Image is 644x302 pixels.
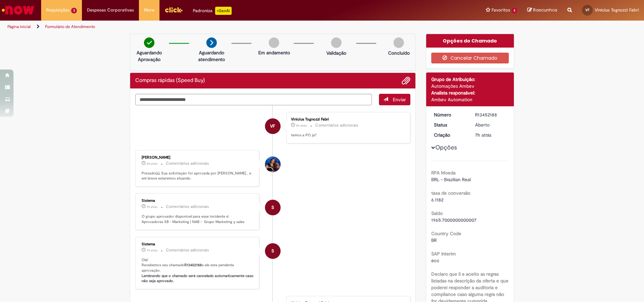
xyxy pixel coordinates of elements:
span: 7h atrás [147,248,157,252]
b: taxa de conversão [431,190,470,196]
p: Em andamento [258,49,290,56]
span: 6.1182 [431,197,443,203]
div: Vinicius Tognozzi Fabri [265,118,281,134]
span: Vinicius Tognozzi Fabri [595,7,639,13]
img: click_logo_yellow_360x200.png [165,5,183,15]
span: Favoritos [492,7,510,13]
small: Comentários adicionais [166,204,209,210]
b: R13452188 [184,263,202,268]
a: Formulário de Atendimento [45,24,95,29]
div: Aberto [475,121,506,128]
span: Despesas Corporativas [87,7,134,13]
time: 27/08/2025 12:21:15 [147,205,157,209]
div: Opções do Chamado [426,34,514,48]
time: 27/08/2025 12:21:13 [147,248,157,252]
dt: Número [429,111,470,118]
div: R13452188 [475,111,506,118]
span: BRL - Brazilian Real [431,176,471,183]
b: SAP Interim [431,251,456,257]
small: Comentários adicionais [166,161,209,166]
p: +GenAi [215,7,232,15]
span: VF [270,118,275,134]
time: 27/08/2025 13:48:24 [147,162,157,166]
time: 27/08/2025 17:58:40 [296,123,307,128]
div: Ambev Automation [431,96,509,103]
span: S [271,199,274,216]
span: 3 [511,8,517,13]
div: 27/08/2025 12:21:01 [475,132,506,138]
div: System [265,243,281,259]
b: Lembrando que o chamado será cancelado automaticamente caso não seja aprovado. [142,273,255,284]
time: 27/08/2025 12:21:01 [475,132,491,138]
div: Analista responsável: [431,89,509,96]
span: S [271,243,274,259]
div: Automações Ambev [431,83,509,89]
button: Cancelar Chamado [431,53,509,63]
span: ecc [431,257,439,264]
p: Olá! Recebemos seu chamado e ele esta pendente aprovação. [142,257,254,284]
div: Padroniza [193,7,232,15]
span: Requisições [46,7,70,13]
p: temos a PO ja? [291,133,403,138]
span: 2h atrás [296,123,307,128]
div: Sistema [142,242,254,246]
b: RPA Moeda [431,170,456,176]
dt: Criação [429,132,470,138]
button: Adicionar anexos [402,76,410,85]
span: 3 [71,8,77,13]
div: Carolina Fernanda Viana De Lima [265,157,281,172]
p: Concluído [388,50,410,56]
p: O grupo aprovador disponível para esse incidente é: Aprovadores SB - Marketing | NAB - Grupo Mark... [142,214,254,224]
b: Saldo [431,210,443,216]
p: Aguardando atendimento [195,49,228,63]
h2: Compras rápidas (Speed Buy) Histórico de tíquete [135,78,205,84]
img: img-circle-grey.png [269,37,279,48]
p: Aguardando Aprovação [133,49,166,63]
p: Validação [326,50,346,56]
img: img-circle-grey.png [331,37,342,48]
span: VF [585,8,589,12]
span: BR [431,237,437,243]
span: 7h atrás [475,132,491,138]
div: Vinicius Tognozzi Fabri [291,117,403,121]
span: 1965.7000000000007 [431,217,476,223]
span: Enviar [393,97,406,103]
img: check-circle-green.png [144,37,154,48]
img: img-circle-grey.png [393,37,404,48]
textarea: Digite sua mensagem aqui... [135,94,372,105]
span: More [144,7,154,13]
span: 7h atrás [147,205,157,209]
div: Sistema [142,199,254,203]
ul: Trilhas de página [5,21,424,33]
a: Página inicial [7,24,31,29]
div: Grupo de Atribuição: [431,76,509,83]
span: 6h atrás [147,162,157,166]
b: Country Code [431,230,461,237]
small: Comentários adicionais [315,122,358,128]
img: arrow-next.png [206,37,217,48]
div: System [265,200,281,215]
div: [PERSON_NAME] [142,156,254,160]
p: Prezado(a), Sua solicitação foi aprovada por [PERSON_NAME] , e em breve estaremos atuando. [142,171,254,181]
dt: Status [429,121,470,128]
button: Enviar [379,94,410,105]
span: Rascunhos [533,7,557,13]
a: Rascunhos [527,7,557,13]
small: Comentários adicionais [166,247,209,253]
img: ServiceNow [1,3,35,17]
